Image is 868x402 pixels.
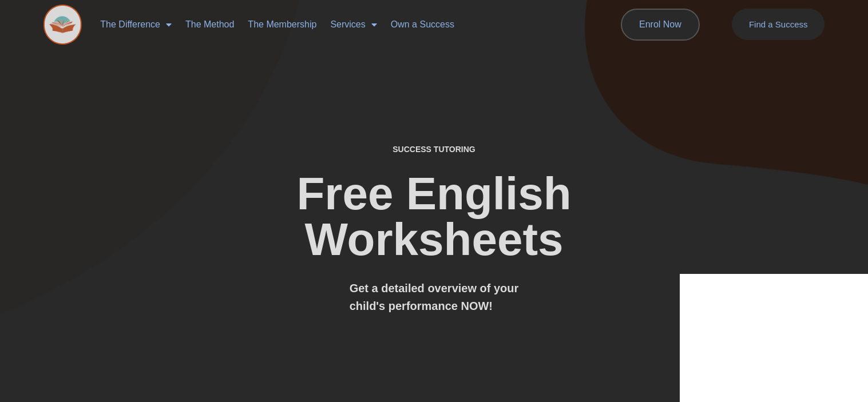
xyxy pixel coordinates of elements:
a: The Difference [93,11,179,38]
iframe: Chat Widget [680,274,868,402]
a: Own a Success [384,11,461,38]
a: Enrol Now [621,9,700,41]
span: Enrol Now [639,20,681,29]
nav: Menu [93,11,576,38]
a: The Method [179,11,241,38]
a: Services [323,11,383,38]
h4: SUCCESS TUTORING​ [318,145,549,154]
a: Find a Success [732,9,825,40]
span: Find a Success [749,20,808,29]
h3: Get a detailed overview of your child's performance NOW! [350,280,519,315]
a: The Membership [241,11,323,38]
h2: Free English Worksheets​ [176,171,692,262]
